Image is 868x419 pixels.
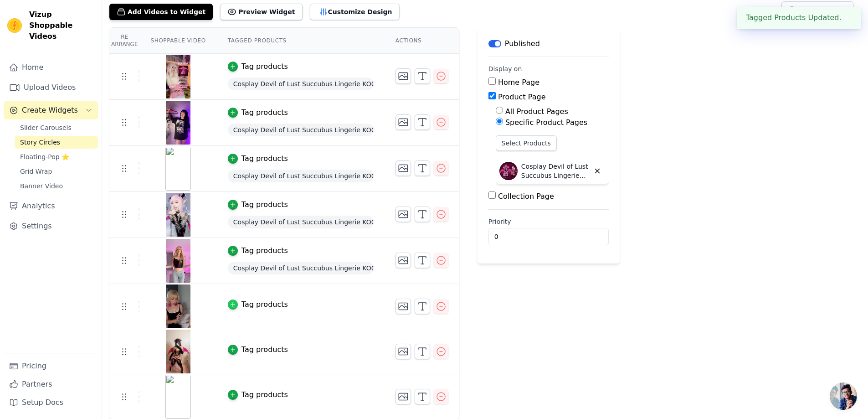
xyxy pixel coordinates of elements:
div: Tag products [241,344,288,355]
img: tn-1c73041e50a34994aed9a4236d68ad68.png [165,375,191,419]
div: Tag products [241,153,288,164]
th: Re Arrange [109,28,139,54]
button: Tag products [228,153,288,164]
legend: Display on [488,64,522,73]
span: Story Circles [20,138,60,147]
div: Tag products [241,245,288,256]
img: tn-03ca6b66ab134402a20ba1bcee4e406d.png [165,55,191,98]
span: Banner Video [20,181,63,191]
button: Close [842,12,852,23]
label: Product Page [498,93,546,101]
a: Slider Carousels [15,121,98,134]
img: tn-198325d74d54465fb005324faaf36189.png [165,193,191,237]
span: Floating-Pop ⭐ [20,152,69,161]
button: Tag products [228,107,288,118]
button: Select Products [496,135,557,151]
button: Tag products [228,245,288,256]
span: Cosplay Devil of Lust Succubus Lingerie KO02 (6-Piece Set) [228,262,374,274]
button: Change Thumbnail [395,299,411,314]
label: Collection Page [498,192,554,201]
button: Tag products [228,199,288,210]
img: Vizup [7,18,22,33]
img: tn-0bd0a1e4d6f0489cbd0a0860413e83ea.png [165,330,191,373]
label: Specific Product Pages [505,118,587,127]
th: Actions [385,28,459,54]
span: Slider Carousels [20,123,72,132]
a: Grid Wrap [15,165,98,178]
img: tn-9959409820e14fd3a9b07f92d8ce69b0.png [165,239,191,283]
div: Tag products [241,61,288,72]
button: How to setup? [781,1,853,19]
a: Home [4,58,98,77]
div: Tag products [241,107,288,118]
button: Delete widget [590,163,605,179]
a: Banner Video [15,180,98,192]
button: Preview Widget [220,4,302,20]
button: Change Thumbnail [395,160,411,176]
span: Grid Wrap [20,167,52,176]
label: Home Page [498,78,539,87]
p: Cosplay Devil of Lust Succubus Lingerie KO02 (6-Piece Set) [521,162,590,180]
a: Upload Videos [4,78,98,97]
button: Change Thumbnail [395,68,411,84]
label: Priority [488,217,609,226]
p: Published [505,38,540,49]
a: Partners [4,375,98,393]
a: Floating-Pop ⭐ [15,150,98,163]
span: Cosplay Devil of Lust Succubus Lingerie KO02 (6-Piece Set) [228,124,374,136]
div: Tag products [241,299,288,310]
span: Cosplay Devil of Lust Succubus Lingerie KO02 (6-Piece Set) [228,78,374,90]
a: Pricing [4,357,98,375]
button: Tag products [228,61,288,72]
button: Change Thumbnail [395,389,411,404]
div: Tagged Products Updated. [737,7,861,29]
th: Tagged Products [217,28,385,54]
span: Cosplay Devil of Lust Succubus Lingerie KO02 (6-Piece Set) [228,170,374,182]
th: Shoppable Video [139,28,216,54]
button: Change Thumbnail [395,207,411,222]
span: Vizup Shoppable Videos [29,9,94,42]
img: tn-1102c1004abf42488f1ae76f2248f1b3.png [165,101,191,145]
label: All Product Pages [505,107,568,116]
a: 开放式聊天 [830,383,857,410]
button: Change Thumbnail [395,253,411,268]
a: Story Circles [15,136,98,149]
button: Change Thumbnail [395,344,411,359]
button: Tag products [228,299,288,310]
button: Tag products [228,344,288,355]
span: Create Widgets [22,105,78,116]
button: Tag products [228,389,288,400]
a: Analytics [4,197,98,215]
span: Cosplay Devil of Lust Succubus Lingerie KO02 (6-Piece Set) [228,216,374,228]
img: Cosplay Devil of Lust Succubus Lingerie KO02 (6-Piece Set) [499,162,518,180]
a: Setup Docs [4,393,98,412]
img: tn-772352a6ac3c4e7d8769c8add5d64ce7.png [165,147,191,191]
a: Settings [4,217,98,235]
button: Customize Design [310,4,400,20]
button: Create Widgets [4,101,98,119]
img: tn-0f42f69b5dbd4987bce1517096b909fc.png [165,285,191,328]
button: Add Videos to Widget [109,4,213,20]
div: Tag products [241,389,288,400]
div: Tag products [241,199,288,210]
button: Change Thumbnail [395,114,411,130]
